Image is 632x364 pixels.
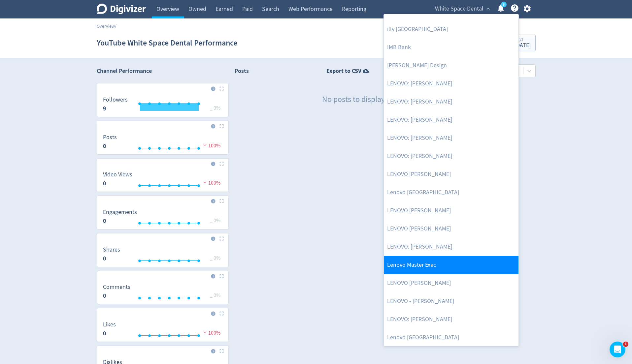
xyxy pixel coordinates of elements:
a: IMB Bank [384,38,518,56]
a: LENOVO [PERSON_NAME] [384,201,518,220]
a: Lenovo [GEOGRAPHIC_DATA] [384,328,518,347]
a: LENOVO: [PERSON_NAME] [384,111,518,129]
a: LENOVO: [PERSON_NAME] [384,129,518,147]
a: Lenovo Master Exec [384,256,518,274]
a: LENOVO - [PERSON_NAME] [384,292,518,310]
a: illy [GEOGRAPHIC_DATA] [384,20,518,38]
span: 1 [623,342,628,347]
a: Lenovo [GEOGRAPHIC_DATA] [384,183,518,201]
a: LENOVO: [PERSON_NAME] [384,310,518,328]
a: LENOVO: [PERSON_NAME] [384,238,518,256]
a: LENOVO: [PERSON_NAME] [384,75,518,93]
a: LENOVO: [PERSON_NAME] [384,93,518,111]
a: LENOVO [PERSON_NAME] [384,274,518,292]
a: [PERSON_NAME] Design [384,56,518,75]
a: LENOVO [PERSON_NAME] [384,220,518,238]
a: LENOVO: [PERSON_NAME] [384,147,518,165]
iframe: Intercom live chat [610,342,625,357]
a: LENOVO [PERSON_NAME] [384,165,518,183]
